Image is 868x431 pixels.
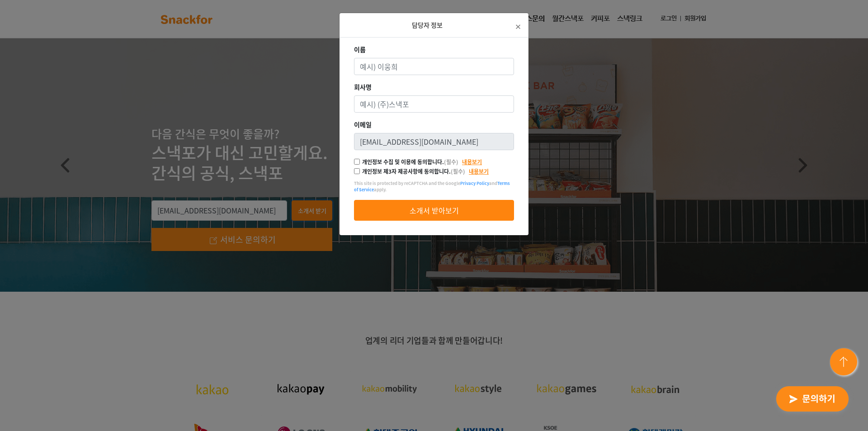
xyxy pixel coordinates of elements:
[444,158,458,166] span: (필수)
[462,158,482,166] span: 내용보기
[412,20,443,29] span: 담당자 정보
[354,58,514,75] input: 예시) 이웅희
[140,300,151,308] span: 설정
[354,180,510,193] a: Terms of Service
[354,45,366,54] label: 이름
[83,301,94,308] span: 대화
[117,287,174,309] a: 설정
[362,167,465,175] label: 개인정보 제3자 제공사항에 동의합니다.
[515,18,521,34] span: ×
[28,300,34,308] span: 홈
[354,82,372,92] label: 회사명
[3,287,60,309] a: 홈
[362,158,458,166] label: 개인정보 수집 및 이용에 동의합니다.
[469,167,489,175] span: 내용보기
[354,180,514,193] div: This site is protected by reCAPTCHA and the Google and apply.
[828,346,861,379] img: floating-button
[354,200,514,221] button: 소개서 받아보기
[354,120,372,129] label: 이메일
[354,95,514,113] input: 예시) (주)스낵포
[60,287,117,309] a: 대화
[460,180,489,186] a: Privacy Policy
[451,167,465,175] span: (필수)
